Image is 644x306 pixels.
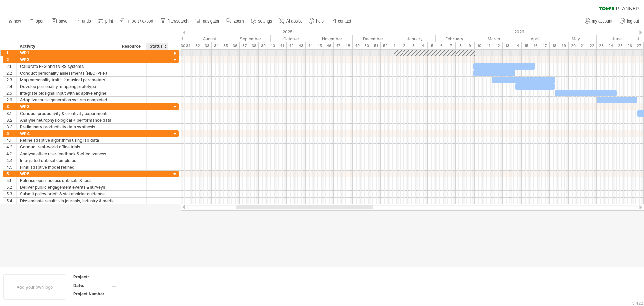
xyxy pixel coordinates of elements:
[559,42,569,49] div: 19
[193,42,202,49] div: 32
[20,110,115,117] div: Conduct productivity & creativity experiments
[315,42,324,49] div: 45
[20,171,115,177] div: WP5
[50,17,69,26] a: save
[550,42,559,49] div: 18
[112,282,168,288] div: ....
[20,117,115,123] div: Analyse neurophysiological + performance data
[20,144,115,150] div: Conduct real-world office trials
[20,70,115,76] div: Conduct personality assessments (NEO-PI-R)
[515,35,555,42] div: April 2026
[73,291,110,297] div: Project Number
[484,42,493,49] div: 11
[6,191,16,197] div: 5.3
[20,177,115,184] div: Release open-access datasets & tools
[258,19,272,24] span: settings
[475,42,484,49] div: 10
[428,42,437,49] div: 5
[6,117,16,123] div: 3.2
[230,42,240,49] div: 36
[82,19,91,24] span: undo
[597,42,606,49] div: 23
[268,42,277,49] div: 40
[353,42,362,49] div: 49
[20,150,115,157] div: Analyse office user feedback & effectiveness
[36,19,45,24] span: open
[20,124,115,130] div: Preliminary productivity data synthesis
[6,130,16,137] div: 4
[6,50,16,56] div: 1
[20,157,115,164] div: Integrated dataset completed
[6,70,16,76] div: 2.2
[409,42,418,49] div: 3
[569,42,578,49] div: 20
[112,274,168,280] div: ....
[105,19,113,24] span: print
[371,42,381,49] div: 51
[6,103,16,110] div: 3
[362,42,371,49] div: 50
[329,17,353,26] a: contact
[286,19,302,24] span: AI assist
[6,56,16,63] div: 2
[20,90,115,96] div: Integrate biosignal input with adaptive engine
[59,19,67,24] span: save
[597,35,637,42] div: June 2026
[249,17,274,26] a: settings
[316,19,324,24] span: help
[230,35,271,42] div: September 2025
[446,42,456,49] div: 7
[394,35,436,42] div: January 2026
[418,42,428,49] div: 4
[6,150,16,157] div: 4.3
[627,19,639,24] span: log out
[390,42,399,49] div: 1
[531,42,540,49] div: 16
[259,42,268,49] div: 39
[159,17,191,26] a: filter/search
[6,198,16,204] div: 5.4
[118,17,155,26] a: import / export
[3,274,66,300] div: Add your own logo
[20,97,115,103] div: Adaptive music generation system completed
[6,83,16,90] div: 2.4
[592,19,612,24] span: my account
[20,77,115,83] div: Map personality traits → musical parameters
[73,282,110,288] div: Date:
[465,42,475,49] div: 9
[456,42,465,49] div: 8
[20,164,115,170] div: Final adaptive model refined
[20,130,115,137] div: WP4
[437,42,446,49] div: 6
[399,42,409,49] div: 2
[632,301,643,306] div: v 422
[493,42,503,49] div: 12
[6,90,16,96] div: 2.5
[615,42,625,49] div: 25
[14,19,21,24] span: new
[203,19,219,24] span: navigator
[343,42,353,49] div: 48
[234,19,244,24] span: zoom
[296,42,306,49] div: 43
[587,42,597,49] div: 22
[73,274,110,280] div: Project:
[625,42,634,49] div: 26
[618,17,641,26] a: log out
[20,50,115,56] div: WP1
[20,137,115,143] div: Refine adaptive algorithms using lab data
[6,144,16,150] div: 4.2
[183,42,193,49] div: 31
[6,63,16,70] div: 2.1
[634,42,644,49] div: 27
[503,42,512,49] div: 13
[221,42,230,49] div: 35
[20,63,115,70] div: Calibrate EEG and fNIRS systems
[122,43,143,50] div: Resource
[6,184,16,190] div: 5.2
[6,124,16,130] div: 3.3
[6,137,16,143] div: 4.1
[353,35,394,42] div: December 2025
[150,43,164,50] div: Status
[20,56,115,63] div: WP2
